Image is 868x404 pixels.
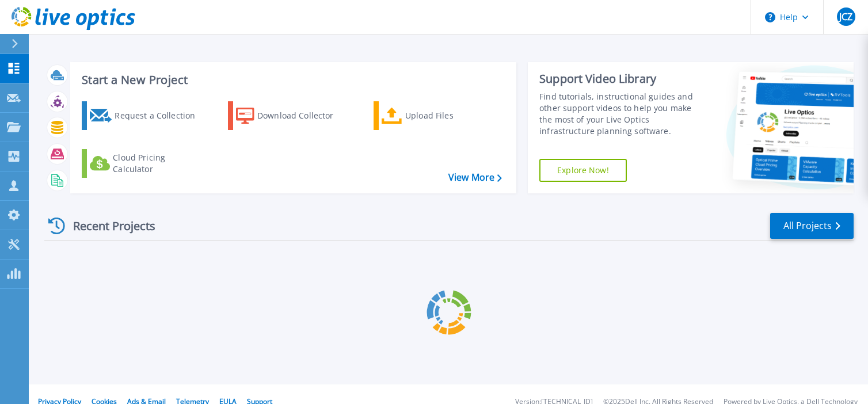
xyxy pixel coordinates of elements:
[374,101,502,130] a: Upload Files
[44,212,171,240] div: Recent Projects
[539,91,703,137] div: Find tutorials, instructional guides and other support videos to help you make the most of your L...
[115,104,207,127] div: Request a Collection
[539,159,627,182] a: Explore Now!
[228,101,356,130] a: Download Collector
[257,104,349,127] div: Download Collector
[82,101,210,130] a: Request a Collection
[770,213,854,239] a: All Projects
[448,172,502,183] a: View More
[113,152,205,175] div: Cloud Pricing Calculator
[405,104,497,127] div: Upload Files
[82,74,501,86] h3: Start a New Project
[539,71,703,86] div: Support Video Library
[839,12,852,21] span: JCZ
[82,149,210,178] a: Cloud Pricing Calculator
